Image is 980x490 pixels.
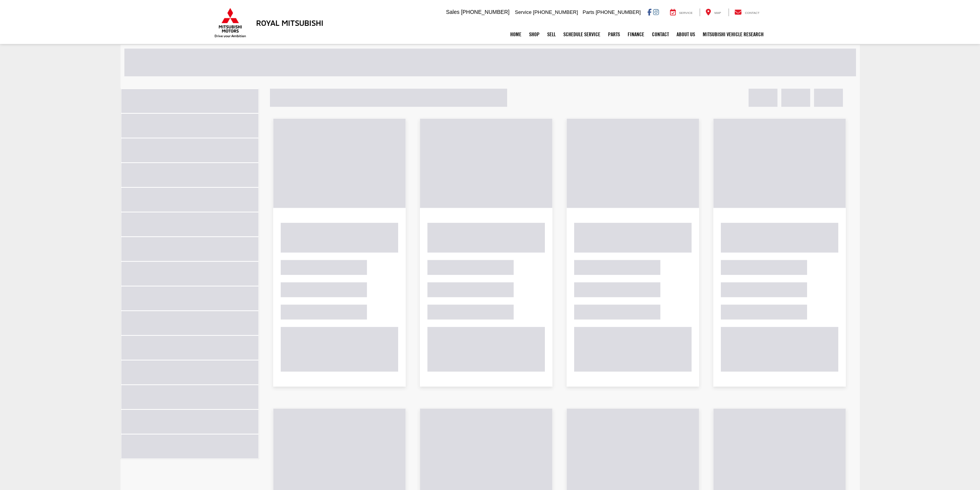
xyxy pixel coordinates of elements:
[446,9,459,15] span: Sales
[699,25,767,44] a: Mitsubishi Vehicle Research
[714,11,721,15] span: Map
[596,9,641,15] span: [PHONE_NUMBER]
[679,11,693,15] span: Service
[506,25,525,44] a: Home
[700,8,727,16] a: Map
[560,25,604,44] a: Schedule Service: Opens in a new tab
[648,25,673,44] a: Contact
[533,9,578,15] span: [PHONE_NUMBER]
[664,8,699,16] a: Service
[213,8,248,38] img: Mitsubishi
[647,9,652,15] a: Facebook: Click to visit our Facebook page
[515,9,531,15] span: Service
[604,25,624,44] a: Parts: Opens in a new tab
[729,8,766,16] a: Contact
[673,25,699,44] a: About Us
[624,25,648,44] a: Finance
[745,11,759,15] span: Contact
[583,9,594,15] span: Parts
[525,25,543,44] a: Shop
[461,9,509,15] span: [PHONE_NUMBER]
[543,25,560,44] a: Sell
[653,9,659,15] a: Instagram: Click to visit our Instagram page
[256,19,323,27] h3: Royal Mitsubishi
